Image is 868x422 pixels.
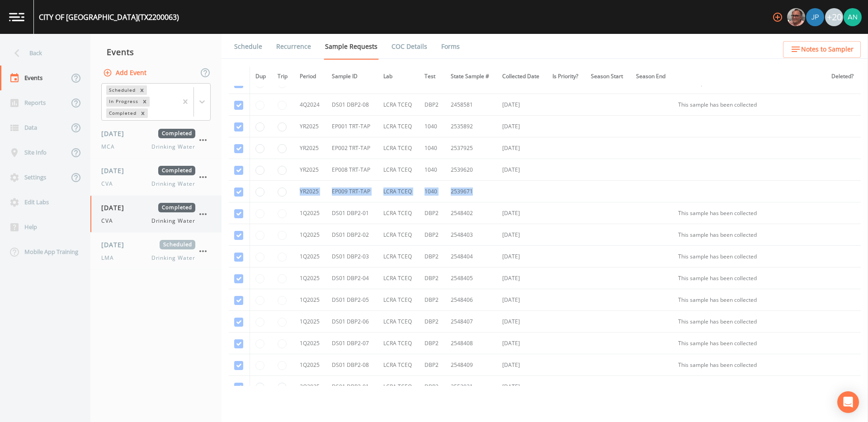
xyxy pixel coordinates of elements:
[160,240,195,249] span: Scheduled
[233,34,264,59] a: Schedule
[101,254,119,262] span: LMA
[445,202,497,224] td: 2548402
[844,8,862,26] img: c76c074581486bce1c0cbc9e29643337
[294,354,326,376] td: 1Q2025
[140,97,150,106] div: Remove In Progress
[294,94,326,116] td: 4Q2024
[378,267,419,289] td: LCRA TCEQ
[378,202,419,224] td: LCRA TCEQ
[673,224,826,246] td: This sample has been collected
[631,67,673,86] th: Season End
[826,67,861,86] th: Deleted?
[137,85,147,95] div: Remove Scheduled
[547,67,585,86] th: Is Priority?
[101,65,150,81] button: Add Event
[39,12,179,23] div: CITY OF [GEOGRAPHIC_DATA] (TX2200063)
[445,354,497,376] td: 2548409
[419,137,445,159] td: 1040
[294,181,326,202] td: YR2025
[419,181,445,202] td: 1040
[101,166,131,175] span: [DATE]
[787,8,806,26] div: Mike Franklin
[445,311,497,333] td: 2548407
[497,94,547,116] td: [DATE]
[445,376,497,398] td: 2552021
[673,94,826,116] td: This sample has been collected
[158,166,195,175] span: Completed
[90,159,222,196] a: [DATE]CompletedCVADrinking Water
[158,203,195,212] span: Completed
[837,391,859,413] div: Open Intercom Messenger
[151,180,195,188] span: Drinking Water
[378,311,419,333] td: LCRA TCEQ
[497,289,547,311] td: [DATE]
[101,143,120,151] span: MCA
[151,217,195,225] span: Drinking Water
[673,289,826,311] td: This sample has been collected
[825,8,843,26] div: +20
[497,333,547,354] td: [DATE]
[324,34,379,60] a: Sample Requests
[445,333,497,354] td: 2548408
[326,246,378,267] td: DS01 DBP2-03
[673,202,826,224] td: This sample has been collected
[673,354,826,376] td: This sample has been collected
[151,143,195,151] span: Drinking Water
[497,202,547,224] td: [DATE]
[378,376,419,398] td: LCRA TCEQ
[673,267,826,289] td: This sample has been collected
[326,202,378,224] td: DS01 DBP2-01
[378,224,419,246] td: LCRA TCEQ
[445,246,497,267] td: 2548404
[326,159,378,181] td: EP008 TRT-TAP
[806,8,824,26] img: 41241ef155101aa6d92a04480b0d0000
[138,108,148,118] div: Remove Completed
[497,376,547,398] td: [DATE]
[294,137,326,159] td: YR2025
[326,376,378,398] td: DS01 DBP2-01
[419,376,445,398] td: DBP2
[497,67,547,86] th: Collected Date
[151,254,195,262] span: Drinking Water
[250,67,273,86] th: Dup
[378,246,419,267] td: LCRA TCEQ
[673,311,826,333] td: This sample has been collected
[445,224,497,246] td: 2548403
[673,333,826,354] td: This sample has been collected
[101,203,131,212] span: [DATE]
[101,180,118,188] span: CVA
[783,41,861,58] button: Notes to Sampler
[419,246,445,267] td: DBP2
[326,354,378,376] td: DS01 DBP2-08
[419,94,445,116] td: DBP2
[787,8,805,26] img: e2d790fa78825a4bb76dcb6ab311d44c
[673,246,826,267] td: This sample has been collected
[378,181,419,202] td: LCRA TCEQ
[419,67,445,86] th: Test
[445,289,497,311] td: 2548406
[445,94,497,116] td: 2458581
[378,116,419,137] td: LCRA TCEQ
[294,267,326,289] td: 1Q2025
[106,108,138,118] div: Completed
[419,289,445,311] td: DBP2
[90,122,222,159] a: [DATE]CompletedMCADrinking Water
[419,311,445,333] td: DBP2
[445,267,497,289] td: 2548405
[326,67,378,86] th: Sample ID
[419,116,445,137] td: 1040
[275,34,312,59] a: Recurrence
[445,159,497,181] td: 2539620
[378,354,419,376] td: LCRA TCEQ
[445,137,497,159] td: 2537925
[294,202,326,224] td: 1Q2025
[294,67,326,86] th: Period
[101,240,131,249] span: [DATE]
[497,246,547,267] td: [DATE]
[419,333,445,354] td: DBP2
[378,159,419,181] td: LCRA TCEQ
[497,267,547,289] td: [DATE]
[419,159,445,181] td: 1040
[294,311,326,333] td: 1Q2025
[497,311,547,333] td: [DATE]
